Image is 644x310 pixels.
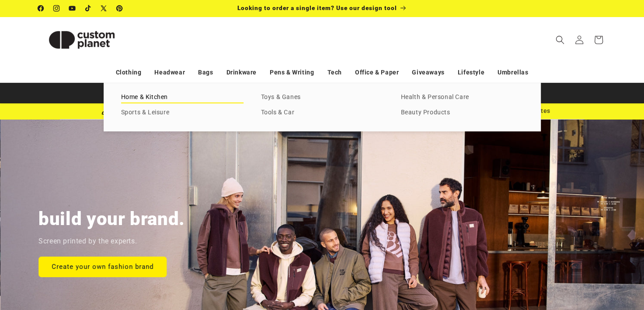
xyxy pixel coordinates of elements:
iframe: Chat Widget [498,215,644,310]
a: Headwear [154,65,185,80]
a: Umbrellas [498,65,528,80]
summary: Search [550,30,570,49]
a: Tech [327,65,341,80]
a: Drinkware [226,65,257,80]
a: Office & Paper [355,65,399,80]
h2: build your brand. [38,207,185,231]
a: Toys & Ganes [261,92,383,103]
p: Screen printed by the experts. [38,235,137,248]
span: Looking to order a single item? Use our design tool [237,4,397,11]
a: Home & Kitchen [121,92,244,103]
a: Pens & Writing [270,65,314,80]
a: Custom Planet [35,17,129,63]
a: Health & Personal Care [401,92,523,103]
a: Create your own fashion brand [38,256,167,277]
a: Tools & Car [261,107,383,119]
a: Beauty Products [401,107,523,119]
a: Lifestyle [458,65,484,80]
img: Custom Planet [38,20,125,60]
a: Clothing [116,65,142,80]
a: Bags [198,65,213,80]
a: Sports & Leisure [121,107,244,119]
a: Giveaways [412,65,444,80]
